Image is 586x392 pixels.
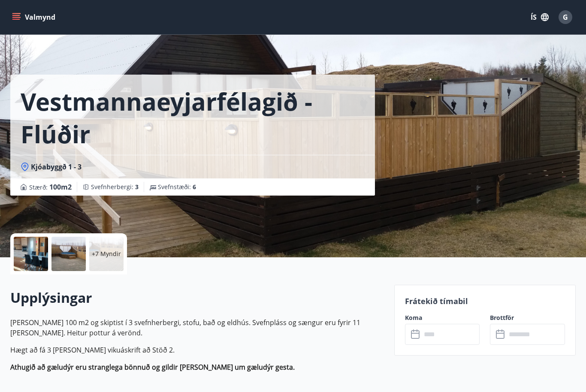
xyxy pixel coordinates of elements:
[10,345,384,355] p: Hægt að fá 3 [PERSON_NAME] vikuáskrift að Stöð 2.
[10,288,384,307] h2: Upplýsingar
[29,182,72,192] span: Stærð :
[49,182,72,192] span: 100 m2
[21,85,365,150] h1: Vestmannaeyjarfélagið - Flúðir
[92,250,121,258] p: +7 Myndir
[10,9,59,25] button: menu
[193,183,196,191] span: 6
[405,296,565,307] p: Frátekið tímabil
[158,183,196,191] span: Svefnstæði :
[10,317,384,338] p: [PERSON_NAME] 100 m2 og skiptist í 3 svefnherbergi, stofu, bað og eldhús. Svefnpláss og sængur er...
[526,9,553,25] button: ÍS
[31,162,82,172] span: Kjóabyggð 1 - 3
[555,7,576,27] button: G
[135,183,139,191] span: 3
[10,362,295,372] strong: Athugið að gæludýr eru stranglega bönnuð og gildir [PERSON_NAME] um gæludýr gesta.
[563,12,568,22] span: G
[91,183,139,191] span: Svefnherbergi :
[490,314,565,322] label: Brottför
[405,314,480,322] label: Koma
